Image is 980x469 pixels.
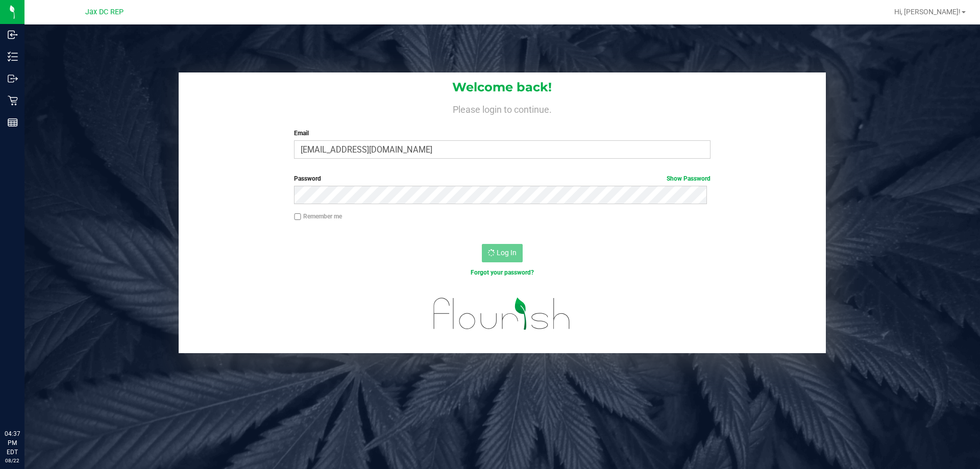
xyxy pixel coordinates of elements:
[179,81,826,94] h1: Welcome back!
[294,129,710,138] label: Email
[8,30,18,40] inline-svg: Inbound
[8,117,18,128] inline-svg: Reports
[179,102,826,114] h4: Please login to continue.
[294,175,321,182] span: Password
[5,429,20,457] p: 04:37 PM EDT
[294,213,301,220] input: Remember me
[8,73,18,84] inline-svg: Outbound
[482,244,523,262] button: Log In
[667,175,710,182] a: Show Password
[894,8,961,16] span: Hi, [PERSON_NAME]!
[471,269,534,276] a: Forgot your password?
[421,288,583,340] img: flourish_logo.svg
[294,212,342,221] label: Remember me
[5,457,20,464] p: 08/22
[8,52,18,62] inline-svg: Inventory
[85,8,124,16] span: Jax DC REP
[497,249,517,257] span: Log In
[8,95,18,106] inline-svg: Retail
